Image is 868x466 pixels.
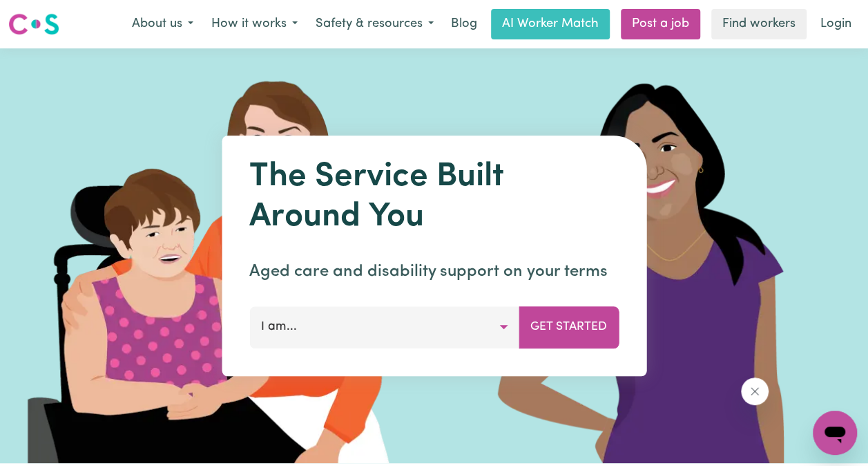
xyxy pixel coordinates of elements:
button: Safety & resources [307,10,443,39]
a: Blog [443,9,485,39]
a: Post a job [621,9,700,39]
p: Aged care and disability support on your terms [249,259,619,284]
button: Get Started [519,306,619,348]
button: About us [123,10,202,39]
span: Need any help? [8,10,84,21]
a: AI Worker Match [491,9,610,39]
a: Login [812,9,860,39]
iframe: Button to launch messaging window [813,411,857,455]
iframe: Close message [741,378,769,405]
h1: The Service Built Around You [249,158,619,237]
button: I am... [249,306,519,348]
button: How it works [202,10,307,39]
img: Careseekers logo [8,12,59,37]
a: Find workers [711,9,807,39]
a: Careseekers logo [8,8,59,40]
